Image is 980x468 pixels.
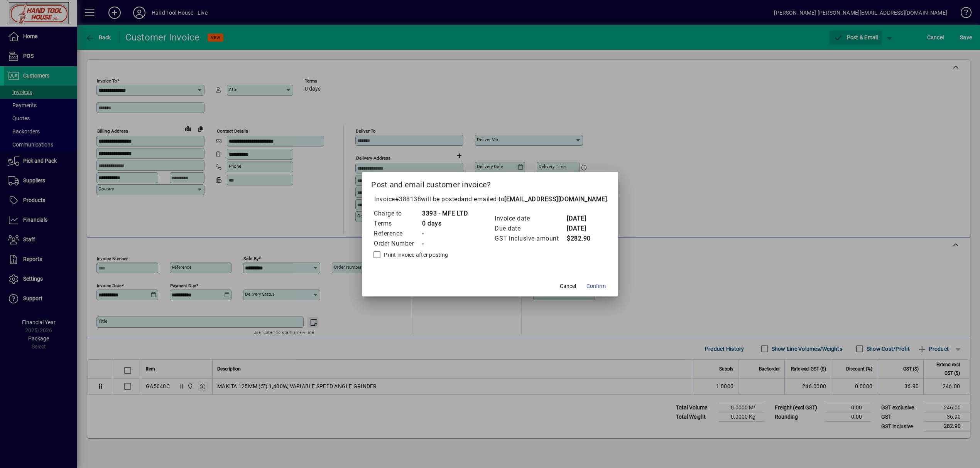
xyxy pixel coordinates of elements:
td: [DATE] [566,214,597,224]
span: Cancel [560,282,576,290]
td: Charge to [373,209,422,219]
td: 0 days [422,219,468,229]
span: and emailed to [461,195,607,203]
td: GST inclusive amount [494,234,566,244]
label: Print invoice after posting [382,251,448,259]
td: Invoice date [494,214,566,224]
td: Order Number [373,239,422,249]
button: Confirm [583,279,609,293]
b: [EMAIL_ADDRESS][DOMAIN_NAME] [504,195,607,203]
p: Invoice will be posted . [371,195,609,204]
td: [DATE] [566,224,597,234]
td: - [422,239,468,249]
td: Terms [373,219,422,229]
button: Cancel [556,279,580,293]
td: - [422,229,468,239]
td: Due date [494,224,566,234]
span: #388138 [395,195,421,203]
h2: Post and email customer invoice? [362,172,618,194]
td: 3393 - MFE LTD [422,209,468,219]
td: $282.90 [566,234,597,244]
span: Confirm [586,282,606,290]
td: Reference [373,229,422,239]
